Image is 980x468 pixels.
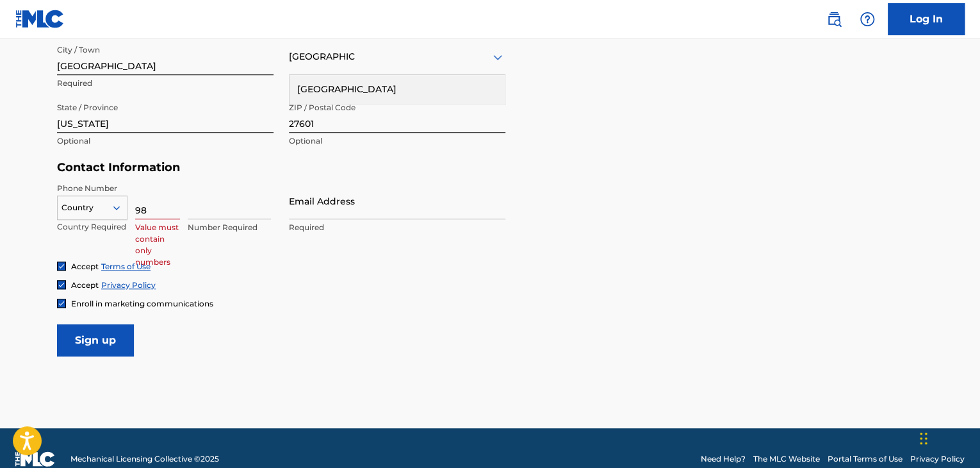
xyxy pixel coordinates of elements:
span: Accept [71,280,99,290]
a: Privacy Policy [910,453,965,465]
span: Enroll in marketing communications [71,299,213,308]
p: Country Required [57,221,127,233]
img: help [860,12,875,27]
a: Terms of Use [101,262,151,271]
a: Portal Terms of Use [828,453,902,465]
a: The MLC Website [753,453,820,465]
div: Help [854,6,880,32]
a: Privacy Policy [101,280,156,290]
p: Optional [57,135,274,147]
p: Value must contain only numbers [135,222,180,268]
a: Public Search [821,6,847,32]
img: checkbox [58,299,65,307]
img: search [826,12,842,27]
h5: Contact Information [57,160,505,175]
p: Required [289,222,505,233]
a: Need Help? [701,453,746,465]
a: Log In [888,3,965,35]
p: Number Required [188,222,271,233]
img: checkbox [58,281,65,288]
input: Sign up [57,324,134,356]
img: checkbox [58,262,65,270]
div: [GEOGRAPHIC_DATA] [290,75,505,104]
span: Accept [71,262,99,271]
div: Drag [920,419,927,458]
p: Required [57,78,274,89]
span: Mechanical Licensing Collective © 2025 [70,453,219,465]
img: MLC Logo [15,10,65,28]
iframe: Chat Widget [916,406,980,468]
img: logo [15,451,55,467]
p: Optional [289,135,505,147]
